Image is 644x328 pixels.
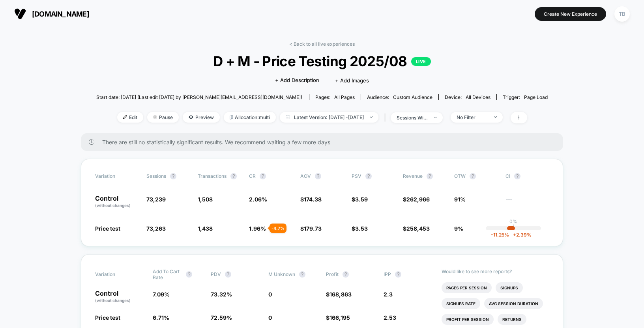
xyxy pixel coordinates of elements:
li: Pages Per Session [442,282,492,293]
span: CI [505,173,549,179]
span: $ [300,196,322,203]
span: PSV [352,173,361,179]
span: PDV [211,271,221,277]
button: ? [225,271,231,278]
span: Variation [95,173,139,179]
span: 174.38 [304,196,322,203]
span: 3.53 [355,225,368,232]
span: all devices [466,94,490,100]
span: 2.39 % [509,232,532,238]
span: $ [352,225,368,232]
button: ? [365,173,372,179]
div: TB [614,6,630,22]
button: ? [299,271,305,278]
span: Pause [147,112,179,123]
span: 9% [454,225,463,232]
span: | [382,112,391,123]
span: 73,263 [146,225,166,232]
span: 6.71 % [153,314,169,321]
p: LIVE [411,57,431,66]
img: end [370,116,373,118]
img: end [494,116,497,118]
p: 0% [509,218,517,224]
span: 258,453 [406,225,430,232]
span: 1.96 % [249,225,266,232]
span: IPP [384,271,391,277]
span: There are still no statistically significant results. We recommend waiting a few more days [102,139,547,145]
button: ? [315,173,321,179]
span: 7.09 % [153,291,170,298]
p: Control [95,195,139,209]
span: 0 [268,314,272,321]
img: calendar [286,115,290,119]
span: + Add Description [275,76,319,84]
button: ? [514,173,520,179]
span: $ [403,196,430,203]
img: rebalance [230,115,233,119]
span: Preview [183,112,220,123]
li: Signups Rate [442,298,480,309]
span: 3.59 [355,196,368,203]
span: 0 [268,291,272,298]
span: $ [403,225,430,232]
span: all pages [334,94,355,100]
span: 72.59 % [211,314,232,321]
span: 2.3 [384,291,393,298]
span: Page Load [524,94,548,100]
span: Allocation: multi [224,112,276,123]
span: 73.32 % [211,291,232,298]
span: Device: [438,94,496,100]
li: Returns [498,314,526,325]
li: Profit Per Session [442,314,494,325]
span: 91% [454,196,466,203]
span: --- [505,197,549,209]
span: Profit [326,271,339,277]
button: ? [343,271,349,278]
button: [DOMAIN_NAME] [12,7,92,20]
span: AOV [300,173,311,179]
div: Audience: [367,94,432,100]
span: Edit [117,112,143,123]
div: sessions with impression [397,115,428,121]
span: Start date: [DATE] (Last edit [DATE] by [PERSON_NAME][EMAIL_ADDRESS][DOMAIN_NAME]) [96,94,302,100]
img: end [434,117,437,118]
span: + Add Images [335,77,369,84]
button: ? [230,173,237,179]
span: (without changes) [95,203,131,208]
button: Create New Experience [535,7,606,21]
div: Pages: [315,94,355,100]
button: ? [170,173,176,179]
span: $ [300,225,322,232]
span: 262,966 [406,196,430,203]
img: Visually logo [14,8,26,20]
span: 1,508 [198,196,213,203]
span: Latest Version: [DATE] - [DATE] [280,112,378,123]
button: TB [612,6,632,22]
img: end [153,115,157,119]
span: -11.25 % [491,232,509,238]
span: CR [249,173,256,179]
span: Revenue [403,173,423,179]
span: $ [326,291,352,298]
span: [DOMAIN_NAME] [32,10,89,18]
span: Price test [95,314,120,321]
span: 1,438 [198,225,213,232]
span: 73,239 [146,196,166,203]
p: Would like to see more reports? [442,268,549,274]
span: Sessions [146,173,166,179]
li: Avg Session Duration [484,298,543,309]
div: Trigger: [503,94,548,100]
button: ? [186,271,192,278]
span: Add To Cart Rate [153,268,182,280]
button: ? [395,271,401,278]
button: ? [470,173,476,179]
span: + [513,232,516,238]
span: Transactions [198,173,227,179]
a: < Back to all live experiences [289,41,355,47]
span: 166,195 [329,314,350,321]
span: Price test [95,225,120,232]
div: - 4.7 % [270,224,286,233]
span: 168,863 [329,291,352,298]
span: 2.06 % [249,196,267,203]
span: 179.73 [304,225,322,232]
